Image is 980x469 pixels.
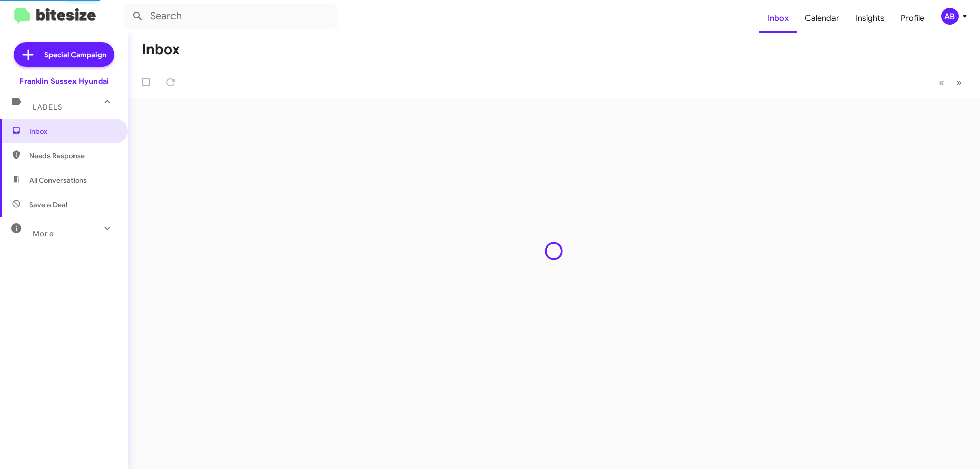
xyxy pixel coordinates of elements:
button: Previous [933,72,950,93]
span: All Conversations [29,175,87,185]
span: » [956,76,962,89]
nav: Page navigation example [933,72,968,93]
a: Calendar [797,4,847,33]
span: Labels [33,103,62,112]
button: Next [950,72,968,93]
button: AB [933,8,969,25]
span: Save a Deal [29,200,67,210]
span: Special Campaign [44,50,106,60]
a: Inbox [759,4,797,33]
div: Franklin Sussex Hyundai [19,76,109,86]
span: Needs Response [29,151,116,161]
div: AB [941,8,959,25]
span: « [939,76,944,89]
a: Special Campaign [14,42,114,67]
input: Search [124,4,338,29]
a: Profile [893,4,933,33]
span: Inbox [29,126,116,136]
a: Insights [847,4,893,33]
h1: Inbox [142,41,180,58]
span: More [33,229,54,238]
